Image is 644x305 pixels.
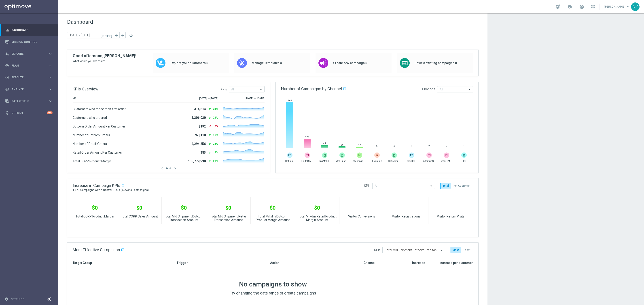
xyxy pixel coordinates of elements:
i: equalizer [5,28,9,32]
i: keyboard_arrow_right [48,63,53,68]
span: school [567,4,572,9]
div: Analyze [5,87,48,91]
i: keyboard_arrow_right [48,75,53,79]
i: keyboard_arrow_right [48,99,53,103]
div: NZ [631,2,640,11]
i: lightbulb [5,111,9,115]
i: gps_fixed [5,64,9,68]
i: person_search [5,52,9,56]
i: play_circle_outline [5,75,9,79]
div: Optibot [5,107,53,119]
div: Data Studio [5,99,48,103]
span: Analyze [11,88,48,91]
div: Plan [5,64,48,68]
a: Dashboard [11,24,53,36]
a: Mission Control [11,36,53,48]
span: Plan [11,64,48,67]
button: person_search Explore keyboard_arrow_right [5,52,53,56]
span: Execute [11,76,48,79]
a: Settings [11,298,24,301]
button: track_changes Analyze keyboard_arrow_right [5,88,53,91]
i: keyboard_arrow_right [48,52,53,56]
span: keyboard_arrow_down [626,4,631,9]
a: [PERSON_NAME]keyboard_arrow_down [604,3,631,10]
button: gps_fixed Plan keyboard_arrow_right [5,64,53,67]
span: Explore [11,52,48,55]
div: Execute [5,75,48,79]
button: Mission Control [5,40,53,44]
i: track_changes [5,87,9,91]
button: lightbulb Optibot +10 [5,111,53,115]
button: Data Studio keyboard_arrow_right [5,99,53,103]
i: keyboard_arrow_right [48,87,53,91]
button: play_circle_outline Execute keyboard_arrow_right [5,76,53,79]
button: equalizer Dashboard [5,28,53,32]
div: +10 [47,111,53,114]
i: settings [4,297,8,301]
div: Mission Control [5,36,53,48]
a: Optibot [11,107,47,119]
div: Dashboard [5,24,53,36]
div: Explore [5,52,48,56]
span: Data Studio [11,100,48,102]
